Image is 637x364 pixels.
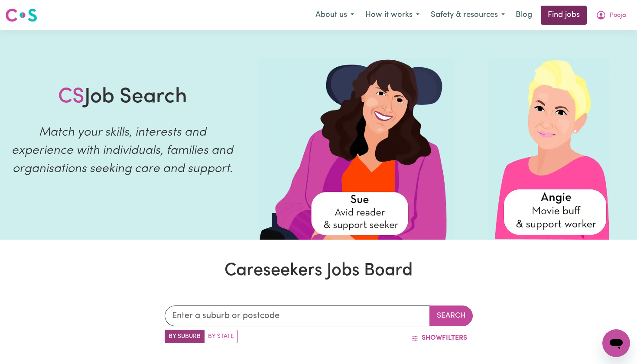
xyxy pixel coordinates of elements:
span: CS [58,87,84,107]
p: Match your skills, interests and experience with individuals, families and organisations seeking ... [10,123,234,178]
a: Find jobs [541,6,587,25]
a: Blog [510,6,537,25]
label: Search by suburb/post code [165,330,205,343]
button: ShowFilters [406,330,473,346]
iframe: Button to launch messaging window [602,329,630,357]
a: Careseekers logo [5,5,37,25]
button: How it works [360,6,425,24]
button: My Account [590,6,632,24]
h1: Job Search [58,85,187,110]
img: Careseekers logo [5,7,37,23]
span: Pooja [610,11,626,20]
button: Search [429,305,473,326]
input: Enter a suburb or postcode [165,305,430,326]
button: Safety & resources [425,6,510,24]
span: Show [422,335,442,341]
button: About us [310,6,360,24]
label: Search by state [204,330,238,343]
